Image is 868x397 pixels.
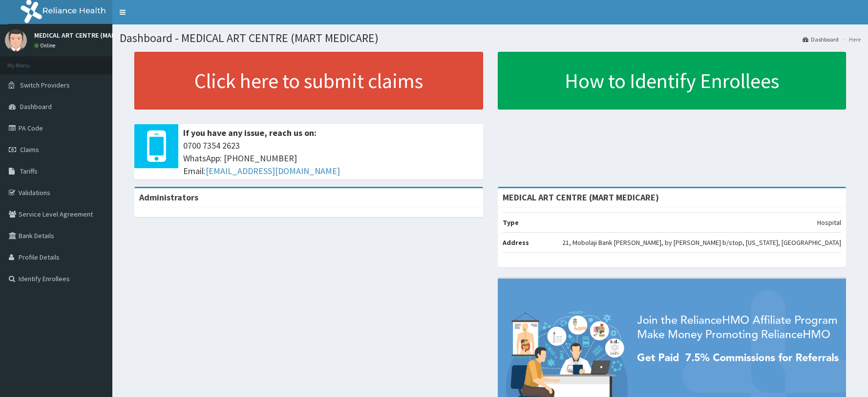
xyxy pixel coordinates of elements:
p: Hospital [817,218,841,227]
p: MEDICAL ART CENTRE (MART MEDICARE) [34,32,153,39]
h1: Dashboard - MEDICAL ART CENTRE (MART MEDICARE) [120,32,861,44]
b: Address [503,238,529,247]
p: 21, Mobolaji Bank [PERSON_NAME], by [PERSON_NAME] b/stop, [US_STATE], [GEOGRAPHIC_DATA] [562,238,841,247]
span: Switch Providers [20,81,70,89]
img: User Image [5,29,27,51]
a: Online [34,42,58,49]
span: Claims [20,145,39,154]
a: Click here to submit claims [134,52,483,110]
span: 0700 7354 2623 WhatsApp: [PHONE_NUMBER] Email: [183,139,478,177]
b: Administrators [139,192,198,203]
a: Dashboard [803,35,839,44]
strong: MEDICAL ART CENTRE (MART MEDICARE) [503,192,659,203]
li: Here [840,35,861,44]
span: Dashboard [20,102,52,111]
a: How to Identify Enrollees [498,52,847,110]
b: Type [503,218,519,227]
b: If you have any issue, reach us on: [183,127,317,138]
a: [EMAIL_ADDRESS][DOMAIN_NAME] [206,165,340,176]
span: Tariffs [20,167,38,176]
